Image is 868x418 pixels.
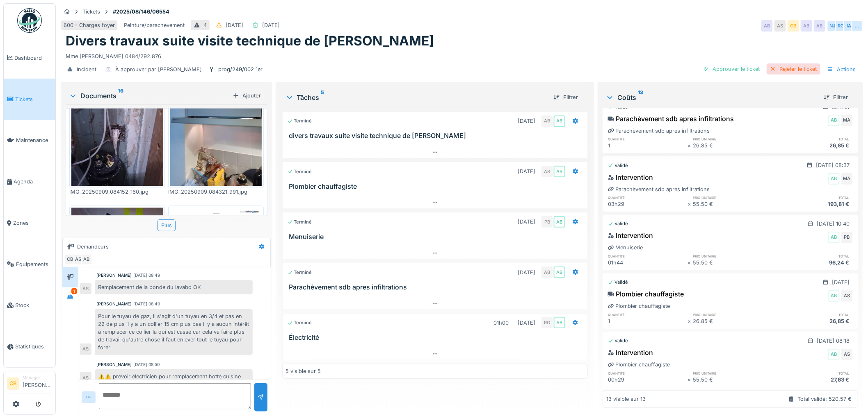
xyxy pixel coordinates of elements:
[816,161,850,169] div: [DATE] 08:37
[518,319,535,327] div: [DATE]
[693,376,773,384] div: 55,50 €
[218,66,263,73] div: prog/249/002 1er
[554,216,565,228] div: AB
[608,253,688,259] h6: quantité
[773,142,853,149] div: 26,85 €
[321,93,324,102] sup: 5
[118,91,123,101] sup: 16
[688,200,693,208] div: ×
[841,115,853,126] div: MA
[229,90,264,101] div: Ajouter
[541,317,553,328] div: RG
[608,136,688,142] h6: quantité
[832,278,850,286] div: [DATE]
[773,376,853,384] div: 27,63 €
[693,312,773,317] h6: prix unitaire
[608,361,670,368] div: Plombier chauffagiste
[554,115,565,127] div: AB
[700,63,763,75] div: Approuver le ticket
[71,208,163,329] img: 6z7g70z0ldg24zh8pmwwulepr4j9
[773,312,853,317] h6: total
[608,289,684,299] div: Plombier chauffagiste
[4,120,55,161] a: Maintenance
[824,63,860,75] div: Actions
[4,79,55,120] a: Tickets
[289,132,585,140] h3: divers travaux suite visite technique de [PERSON_NAME]
[95,309,253,355] div: Pour le tuyau de gaz, il s'agit d'un tuyau en 3/4 et pas en 22 de plus il y a un collier 15 cm pl...
[761,20,773,32] div: AB
[110,8,173,16] strong: #2025/08/146/06554
[608,172,653,182] div: Intervention
[7,375,52,394] a: CB Manager[PERSON_NAME]
[133,272,160,278] div: [DATE] 08:49
[693,195,773,200] h6: prix unitaire
[289,334,585,341] h3: Électricité
[518,117,535,125] div: [DATE]
[133,362,160,368] div: [DATE] 08:50
[95,369,253,384] div: ⚠️⚠️ prévoir électricien pour remplacement hotte cuisine
[23,375,52,381] div: Manager
[841,232,853,243] div: PB
[124,21,185,29] div: Peinture/parachèvement
[773,136,853,142] h6: total
[608,200,688,208] div: 03h29
[66,49,858,60] div: Mme [PERSON_NAME] 0484/292.876
[828,232,840,243] div: AB
[820,92,852,103] div: Filtrer
[773,200,853,208] div: 193,81 €
[828,115,840,126] div: AB
[693,253,773,259] h6: prix unitaire
[96,272,132,278] div: [PERSON_NAME]
[262,21,280,29] div: [DATE]
[638,93,643,102] sup: 13
[4,161,55,202] a: Agenda
[814,20,825,32] div: AB
[608,127,710,135] div: Parachèvement sdb apres infiltrations
[13,219,52,227] span: Zones
[77,243,109,251] div: Demandeurs
[608,312,688,317] h6: quantité
[688,317,693,325] div: ×
[608,371,688,376] h6: quantité
[17,8,42,33] img: Badge_color-CXgf-gQk.svg
[15,343,52,350] span: Statistiques
[841,290,853,302] div: AS
[841,349,853,360] div: AS
[554,317,565,328] div: AB
[841,173,853,185] div: MA
[608,337,628,344] div: Validé
[608,279,628,286] div: Validé
[80,283,91,294] div: AS
[64,21,115,29] div: 600 - Charges foyer
[608,185,710,193] div: Parachèvement sdb apres infiltrations
[541,115,553,127] div: AB
[168,188,264,196] div: IMG_20250909_084321_991.jpg
[15,95,52,103] span: Tickets
[16,260,52,268] span: Équipements
[828,173,840,185] div: AB
[80,372,91,384] div: AS
[608,162,628,169] div: Validé
[4,37,55,79] a: Dashboard
[693,136,773,142] h6: prix unitaire
[773,253,853,259] h6: total
[66,33,434,49] h1: Divers travaux suite visite technique de [PERSON_NAME]
[80,343,91,355] div: AS
[541,216,553,228] div: PB
[774,20,786,32] div: AS
[96,301,132,307] div: [PERSON_NAME]
[827,20,838,32] div: NJ
[554,267,565,278] div: AB
[14,178,52,185] span: Agenda
[289,183,585,190] h3: Plombier chauffagiste
[493,319,509,327] div: 01h00
[170,208,262,337] img: hosrep4cn3x15a4wowbvhbxmlim5
[843,20,855,32] div: IA
[688,259,693,267] div: ×
[14,54,52,62] span: Dashboard
[518,269,535,276] div: [DATE]
[828,349,840,360] div: AB
[69,91,229,101] div: Documents
[4,285,55,326] a: Stock
[550,92,581,103] div: Filtrer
